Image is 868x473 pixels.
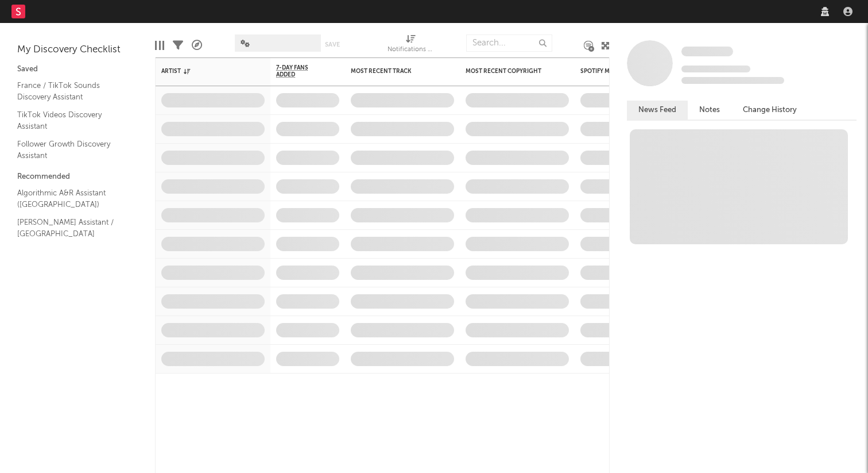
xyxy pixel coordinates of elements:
[466,68,552,75] div: Most Recent Copyright
[627,101,688,120] button: News Feed
[688,101,731,120] button: Notes
[17,63,138,76] div: Saved
[17,79,126,103] a: France / TikTok Sounds Discovery Assistant
[161,68,247,75] div: Artist
[580,68,666,75] div: Spotify Monthly Listeners
[387,43,433,57] div: Notifications (Artist)
[192,29,202,62] div: A&R Pipeline
[155,29,164,62] div: Edit Columns
[731,101,808,120] button: Change History
[17,216,126,240] a: [PERSON_NAME] Assistant / [GEOGRAPHIC_DATA]
[17,43,138,57] div: My Discovery Checklist
[276,64,322,78] span: 7-Day Fans Added
[325,41,340,48] button: Save
[387,29,433,62] div: Notifications (Artist)
[681,77,784,84] span: 0 fans last week
[17,109,126,132] a: TikTok Videos Discovery Assistant
[173,29,183,62] div: Filters
[466,34,552,52] input: Search...
[17,187,126,210] a: Algorithmic A&R Assistant ([GEOGRAPHIC_DATA])
[681,46,733,57] a: Some Artist
[17,138,126,161] a: Follower Growth Discovery Assistant
[681,66,750,72] span: Tracking Since: [DATE]
[681,47,733,56] span: Some Artist
[351,68,437,75] div: Most Recent Track
[17,170,138,184] div: Recommended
